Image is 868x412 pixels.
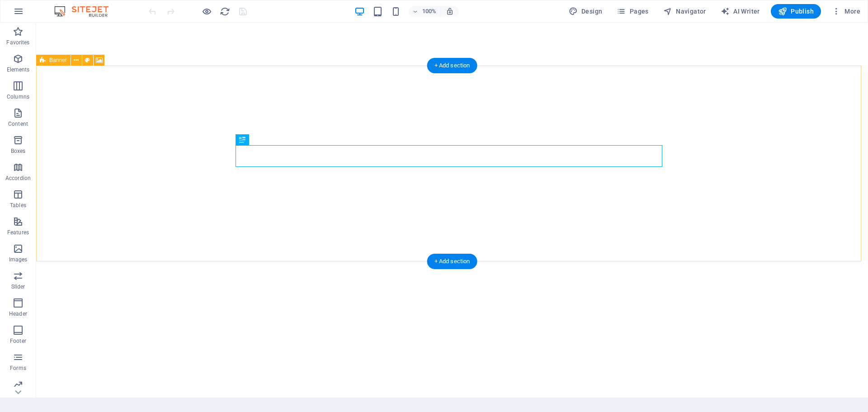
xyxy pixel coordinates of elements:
[446,7,454,15] i: On resize automatically adjust zoom level to fit chosen device.
[7,66,30,73] p: Elements
[427,58,477,73] div: + Add section
[220,6,230,17] i: Reload page
[617,7,648,16] span: Pages
[660,4,710,19] button: Navigator
[9,310,27,317] p: Header
[10,202,26,209] p: Tables
[771,4,821,19] button: Publish
[10,337,26,345] p: Footer
[11,147,26,155] p: Boxes
[7,229,29,236] p: Features
[409,6,441,17] button: 100%
[565,4,606,19] button: Design
[569,7,603,16] span: Design
[717,4,764,19] button: AI Writer
[201,6,212,17] button: Click here to leave preview mode and continue editing
[5,175,31,182] p: Accordion
[663,7,706,16] span: Navigator
[565,4,606,19] div: Design (Ctrl+Alt+Y)
[778,7,814,16] span: Publish
[721,7,760,16] span: AI Writer
[11,283,25,290] p: Slider
[49,57,67,63] span: Banner
[7,93,29,100] p: Columns
[219,6,230,17] button: reload
[52,6,120,17] img: Editor Logo
[9,256,28,263] p: Images
[828,4,864,19] button: More
[832,7,860,16] span: More
[8,120,28,128] p: Content
[10,365,26,372] p: Forms
[422,6,437,17] h6: 100%
[613,4,652,19] button: Pages
[6,39,29,46] p: Favorites
[427,254,477,269] div: + Add section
